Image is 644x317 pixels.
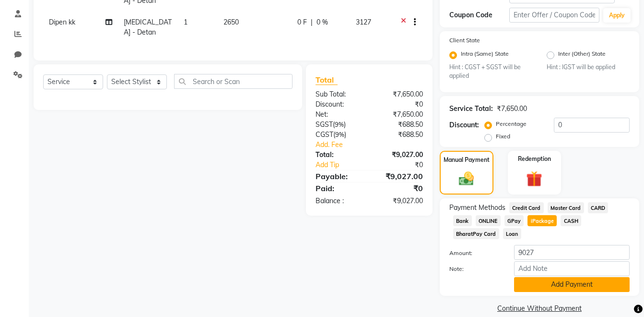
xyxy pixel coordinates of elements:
div: Balance : [308,196,369,206]
label: Redemption [518,155,551,163]
a: Add Tip [308,160,379,170]
span: 2650 [223,18,239,26]
div: ₹688.50 [369,130,430,140]
span: 0 F [297,17,307,27]
label: Note: [442,265,507,273]
div: Paid: [308,183,369,194]
span: [MEDICAL_DATA] - Detan [124,18,172,37]
span: Total [316,75,338,85]
span: 1 [184,18,187,26]
img: _gift.svg [521,169,547,189]
label: Amount: [442,249,507,257]
div: Total: [308,150,369,160]
label: Fixed [496,132,510,141]
span: Credit Card [509,202,544,213]
input: Amount [514,245,630,260]
div: ₹9,027.00 [369,171,430,182]
div: ₹7,650.00 [497,104,527,114]
span: Loan [503,228,521,239]
span: 3127 [356,18,371,26]
span: 9% [335,131,344,138]
div: ₹9,027.00 [369,196,430,206]
img: _cash.svg [454,170,479,187]
span: Master Card [548,202,584,213]
a: Add. Fee [308,140,430,150]
div: Discount: [449,120,479,130]
small: Hint : CGST + SGST will be applied [449,63,532,81]
span: Payment Methods [449,203,505,213]
input: Enter Offer / Coupon Code [509,8,599,23]
span: | [311,17,313,27]
span: iPackage [527,215,557,226]
input: Add Note [514,261,630,276]
div: Discount: [308,99,369,110]
div: Payable: [308,171,369,182]
label: Client State [449,36,480,45]
span: CASH [561,215,581,226]
span: Bank [453,215,472,226]
div: Coupon Code [449,10,509,20]
small: Hint : IGST will be applied [547,63,630,72]
span: BharatPay Card [453,228,499,239]
div: ₹7,650.00 [369,89,430,99]
div: ₹9,027.00 [369,150,430,160]
div: ₹0 [369,99,430,110]
span: Dipen kk [49,18,75,26]
div: Service Total: [449,104,493,114]
a: Continue Without Payment [442,304,637,314]
label: Intra (Same) State [461,49,509,61]
button: Add Payment [514,277,630,292]
div: Sub Total: [308,89,369,99]
div: ( ) [308,120,369,130]
span: 0 % [316,17,328,27]
label: Manual Payment [444,156,490,164]
span: CGST [316,130,333,139]
button: Apply [603,8,631,23]
div: ₹0 [379,160,430,170]
span: GPay [504,215,524,226]
label: Inter (Other) State [558,49,606,61]
span: ONLINE [476,215,501,226]
div: Net: [308,110,369,120]
div: ( ) [308,130,369,140]
input: Search or Scan [174,74,293,89]
span: SGST [316,120,333,129]
span: 9% [335,121,344,128]
div: ₹7,650.00 [369,110,430,120]
div: ₹688.50 [369,120,430,130]
span: CARD [588,202,609,213]
div: ₹0 [369,183,430,194]
label: Percentage [496,120,527,128]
